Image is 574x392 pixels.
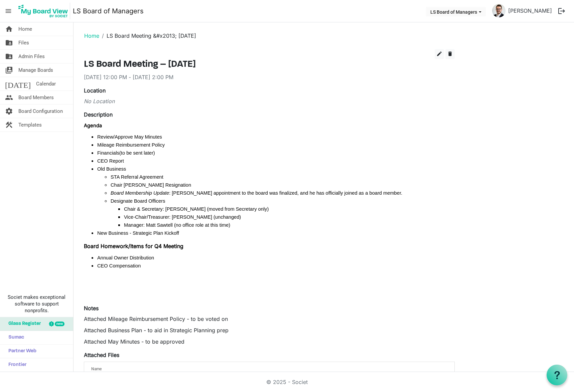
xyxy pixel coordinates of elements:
span: STA Referral Agreement [111,174,163,180]
span: Chair [PERSON_NAME] Resignation [111,182,191,188]
p: Attached Mileage Reimbursement Policy - to be voted on [84,315,455,323]
span: Sumac [5,331,24,344]
span: Partner Web [5,345,36,358]
h3: LS Board Meeting – [DATE] [84,59,455,70]
label: Location [84,86,106,94]
span: Old Business [97,166,126,172]
span: CEO Report [97,158,124,164]
a: Home [84,32,99,39]
span: CEO Compensation [97,263,141,268]
span: Frontier [5,358,26,372]
span: Manager: Matt Sawtell (no office role at this time) [124,222,230,228]
img: My Board View Logo [16,3,70,19]
a: © 2025 - Societ [266,379,308,385]
span: edit [436,51,442,57]
span: Name [91,367,102,371]
span: people [5,91,13,104]
a: My Board View Logo [16,3,73,19]
button: logout [555,4,569,18]
a: [PERSON_NAME] [506,4,555,17]
span: Home [18,22,32,36]
span: menu [2,5,15,17]
span: folder_shared [5,50,13,63]
label: Notes [84,304,99,312]
label: Description [84,111,113,119]
p: Attached May Minutes - to be approved [84,338,455,346]
div: No Location [84,97,455,105]
span: Files [18,36,29,49]
img: sZrgULg8m3vtYtHk0PzfUEea1BEp_N8QeI7zlGueGCVlz0kDYsagTMMMWndUEySlY7MnxghWH3xl2UzGmYukPA_thumb.png [492,4,506,17]
span: settings [5,105,13,118]
p: Attached Business Plan - to aid in Strategic Planning prep [84,326,455,334]
span: Board Membership Update [111,190,169,196]
span: (to be sent later) [119,150,155,156]
span: Board Configuration [18,105,63,118]
span: Board Members [18,91,54,104]
button: edit [435,49,444,59]
button: delete [445,49,455,59]
span: [DATE] [5,77,31,90]
span: Review/Approve May Minutes [97,134,162,140]
span: New Business - Strategic Plan Kickoff [97,230,179,236]
span: Annual Owner Distribution [97,255,154,260]
li: LS Board Meeting &#x2013; [DATE] [99,32,196,40]
button: LS Board of Managers dropdownbutton [426,7,486,16]
label: Attached Files [84,351,119,359]
span: home [5,22,13,36]
span: construction [5,118,13,132]
span: delete [447,51,453,57]
div: [DATE] 12:00 PM - [DATE] 2:00 PM [84,73,455,81]
a: LS Board of Managers [73,4,144,18]
span: Calendar [36,77,56,90]
span: folder_shared [5,36,13,49]
span: Vice-Chair/Treasurer: [PERSON_NAME] (unchanged) [124,214,241,220]
span: Manage Boards [18,63,53,77]
span: Designate Board Officers [111,198,165,204]
b: Agenda [84,123,102,129]
span: Financials [97,150,119,156]
span: Admin Files [18,50,45,63]
strong: Board Homework/Items for Q4 Meeting [84,243,183,249]
div: new [55,322,64,326]
span: switch_account [5,63,13,77]
span: Societ makes exceptional software to support nonprofits. [3,294,70,314]
span: Templates [18,118,42,132]
span: Glass Register [5,317,41,331]
span: Chair & Secretary: [PERSON_NAME] (moved from Secretary only) [124,206,269,212]
span: Mileage Reimbursement Policy [97,142,165,148]
span: : [PERSON_NAME] appointment to the board was finalized, and he has officially joined as a board m... [169,190,402,196]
